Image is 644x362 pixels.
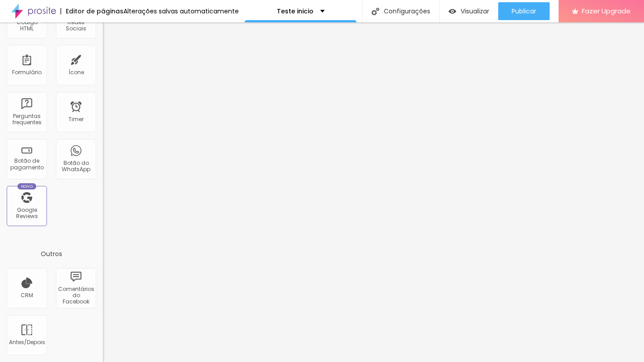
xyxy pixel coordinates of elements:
[103,22,644,362] iframe: Editor
[461,8,489,15] span: Visualizar
[60,8,123,14] div: Editor de páginas
[58,160,93,173] div: Botão do WhatsApp
[372,8,379,15] img: Icone
[512,8,536,15] span: Publicar
[12,69,42,76] div: Formulário
[17,183,37,189] div: Novo
[68,69,84,76] div: Ícone
[449,8,456,15] img: view-1.svg
[9,158,44,171] div: Botão de pagamento
[123,8,239,14] div: Alterações salvas automaticamente
[9,339,44,345] div: Antes/Depois
[582,7,631,15] span: Fazer Upgrade
[9,207,44,220] div: Google Reviews
[440,2,498,20] button: Visualizar
[498,2,550,20] button: Publicar
[9,19,44,32] div: Código HTML
[58,286,93,305] div: Comentários do Facebook
[9,113,44,126] div: Perguntas frequentes
[21,292,33,299] div: CRM
[277,8,314,14] p: Teste inicio
[58,19,93,32] div: Redes Sociais
[68,116,84,122] div: Timer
